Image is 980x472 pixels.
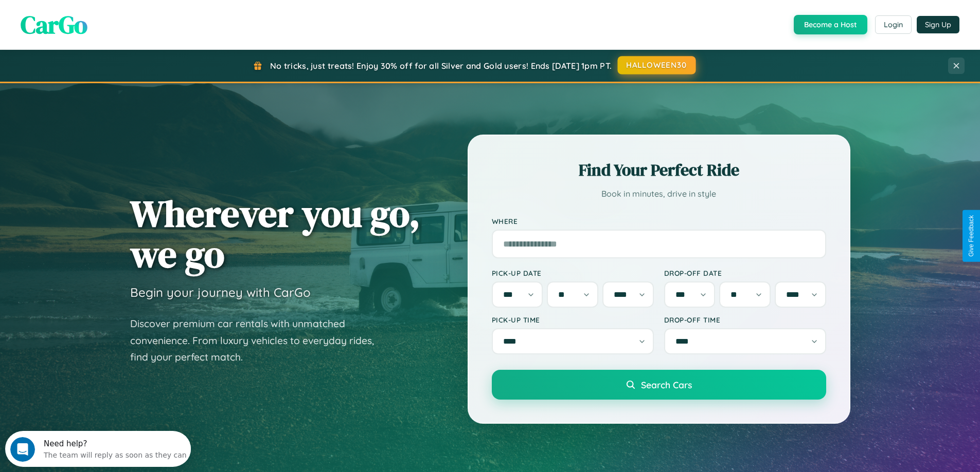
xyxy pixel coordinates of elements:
[794,15,867,34] button: Become a Host
[21,8,87,42] span: CarGo
[664,315,826,324] label: Drop-off Time
[492,370,826,400] button: Search Cars
[492,269,654,277] label: Pick-up Date
[10,437,35,462] iframe: Intercom live chat
[664,269,826,277] label: Drop-off Date
[492,186,826,201] p: Book in minutes, drive in style
[4,4,191,32] div: Open Intercom Messenger
[130,193,420,274] h1: Wherever you go, we go
[618,56,696,74] button: HALLOWEEN30
[492,315,654,324] label: Pick-up Time
[5,431,191,467] iframe: Intercom live chat discovery launcher
[270,61,612,71] span: No tricks, just treats! Enjoy 30% off for all Silver and Gold users! Ends [DATE] 1pm PT.
[875,15,912,34] button: Login
[492,217,826,225] label: Where
[130,315,387,366] p: Discover premium car rentals with unmatched convenience. From luxury vehicles to everyday rides, ...
[130,285,311,300] h3: Begin your journey with CarGo
[968,215,975,257] div: Give Feedback
[39,9,182,17] div: Need help?
[917,16,959,33] button: Sign Up
[39,17,182,28] div: The team will reply as soon as they can
[492,159,826,181] h2: Find Your Perfect Ride
[641,379,692,390] span: Search Cars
